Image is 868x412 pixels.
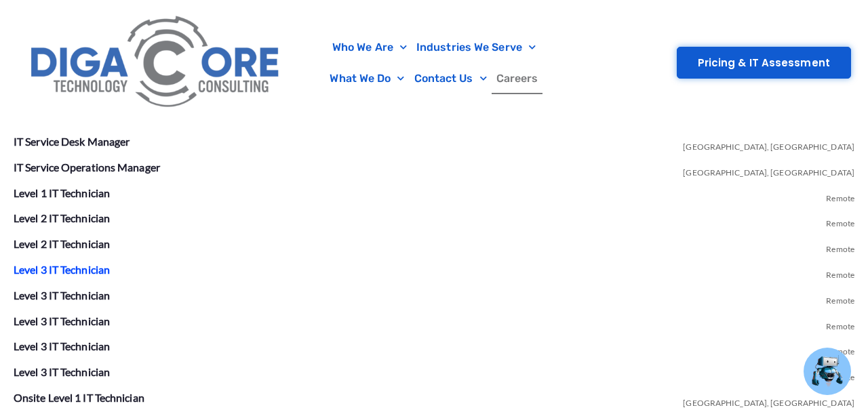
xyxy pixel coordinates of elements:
nav: Menu [295,32,573,94]
span: Pricing & IT Assessment [698,58,830,68]
a: Level 3 IT Technician [14,289,110,302]
a: Level 3 IT Technician [14,314,110,327]
a: Level 3 IT Technician [14,263,110,276]
a: Pricing & IT Assessment [677,47,851,79]
span: Remote [826,260,854,285]
a: Level 3 IT Technician [14,339,110,352]
a: Level 1 IT Technician [14,186,110,199]
span: [GEOGRAPHIC_DATA], [GEOGRAPHIC_DATA] [683,157,854,183]
a: IT Service Desk Manager [14,135,130,148]
a: Level 2 IT Technician [14,237,110,250]
a: What We Do [325,63,409,94]
a: IT Service Operations Manager [14,161,160,173]
a: Careers [492,63,543,94]
a: Contact Us [410,63,492,94]
img: Digacore Logo [24,7,288,119]
a: Industries We Serve [412,32,540,63]
a: Level 2 IT Technician [14,211,110,224]
span: [GEOGRAPHIC_DATA], [GEOGRAPHIC_DATA] [683,131,854,157]
span: Remote [826,208,854,234]
span: Remote [826,311,854,337]
a: Who We Are [328,32,412,63]
span: Remote [826,285,854,311]
a: Level 3 IT Technician [14,365,110,378]
span: Remote [826,234,854,260]
a: Onsite Level 1 IT Technician [14,391,144,404]
span: Remote [826,183,854,209]
span: Remote [826,336,854,362]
